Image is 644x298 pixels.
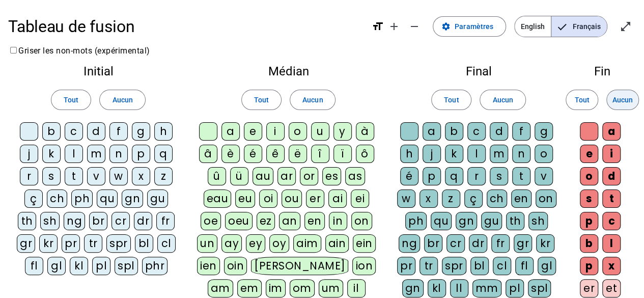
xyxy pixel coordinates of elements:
[620,20,632,33] mat-icon: open_in_full
[352,257,376,275] div: ion
[442,189,460,208] div: z
[266,279,286,297] div: im
[20,167,38,185] div: r
[64,94,78,106] span: Tout
[445,122,463,141] div: b
[333,145,352,163] div: ï
[156,212,175,230] div: fr
[431,212,452,230] div: qu
[135,234,153,253] div: bl
[602,167,621,185] div: d
[208,167,226,185] div: û
[577,65,628,77] h2: Fin
[112,94,132,106] span: Aucun
[319,279,343,297] div: um
[311,122,329,141] div: u
[469,234,487,253] div: dr
[115,257,138,275] div: spl
[201,212,221,230] div: oe
[221,145,240,163] div: è
[602,279,621,297] div: et
[397,257,415,275] div: pr
[311,145,329,163] div: î
[328,189,347,208] div: ai
[277,167,296,185] div: ar
[147,189,168,208] div: gu
[353,234,376,253] div: ein
[492,94,513,106] span: Aucun
[602,145,621,163] div: i
[225,212,253,230] div: oeu
[134,212,152,230] div: dr
[62,234,80,253] div: pr
[602,189,621,208] div: t
[487,189,507,208] div: ch
[109,167,128,185] div: w
[42,145,61,163] div: k
[445,167,463,185] div: q
[515,257,534,275] div: fl
[199,145,217,163] div: â
[419,257,438,275] div: tr
[224,257,247,275] div: oin
[65,145,83,163] div: l
[47,189,67,208] div: ch
[269,234,289,253] div: oy
[84,234,102,253] div: tr
[470,257,489,275] div: bl
[64,212,85,230] div: ng
[490,122,508,141] div: d
[472,279,501,297] div: mm
[235,189,255,208] div: eu
[467,145,486,163] div: l
[87,167,105,185] div: v
[40,212,60,230] div: sh
[400,167,418,185] div: é
[237,279,262,297] div: em
[444,94,459,106] span: Tout
[87,122,105,141] div: d
[282,189,302,208] div: ou
[87,145,105,163] div: m
[602,212,621,230] div: c
[259,189,277,208] div: oi
[428,279,446,297] div: kl
[441,22,451,31] mat-icon: settings
[122,189,143,208] div: gn
[253,167,273,185] div: au
[306,189,324,208] div: er
[246,234,265,253] div: ey
[109,122,128,141] div: f
[345,167,365,185] div: as
[289,145,307,163] div: ë
[300,167,318,185] div: or
[397,189,415,208] div: w
[615,16,636,37] button: Entrer en plein écran
[506,212,524,230] div: th
[154,167,173,185] div: z
[279,212,300,230] div: an
[89,212,107,230] div: br
[464,189,483,208] div: ç
[580,167,598,185] div: o
[388,20,400,33] mat-icon: add
[602,257,621,275] div: x
[266,122,285,141] div: i
[241,90,282,110] button: Tout
[480,90,525,110] button: Aucun
[528,279,551,297] div: spl
[20,145,38,163] div: j
[574,94,589,106] span: Tout
[372,20,384,33] mat-icon: format_size
[397,65,561,77] h2: Final
[106,234,131,253] div: spr
[424,234,442,253] div: br
[99,90,145,110] button: Aucun
[290,279,315,297] div: om
[42,167,61,185] div: s
[257,212,275,230] div: ez
[535,167,553,185] div: v
[493,257,511,275] div: cl
[221,234,242,253] div: ay
[535,145,553,163] div: o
